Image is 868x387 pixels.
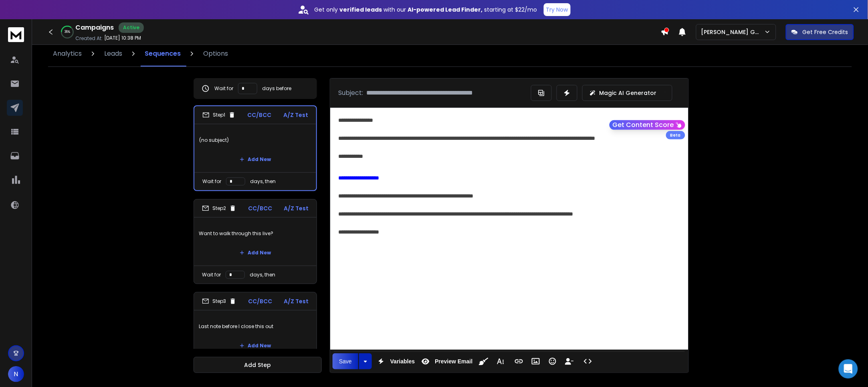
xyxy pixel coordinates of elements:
button: Add New [233,338,277,354]
button: Add Step [194,357,322,373]
button: Variables [373,353,417,369]
a: Sequences [140,41,186,67]
button: Get Free Credits [786,24,854,40]
strong: AI-powered Lead Finder, [408,6,483,14]
p: days before [262,85,291,92]
div: Step 1 [202,111,236,119]
p: days, then [250,178,276,185]
strong: verified leads [340,6,382,14]
button: N [8,366,24,382]
p: A/Z Test [284,204,309,212]
p: [DATE] 10:38 PM [104,35,141,41]
p: Wait for [202,272,221,278]
div: Active [119,22,144,33]
button: Get Content Score [610,120,685,130]
p: Options [203,49,228,58]
button: Insert Unsubscribe Link [562,353,577,369]
p: (no subject) [199,129,311,151]
button: Emoticons [545,353,560,369]
a: Leads [99,41,127,67]
p: Sequences [145,49,181,58]
p: CC/BCC [248,297,272,305]
div: Step 2 [202,205,236,212]
p: Subject: [338,88,363,98]
li: Step2CC/BCCA/Z TestWant to walk through this live?Add NewWait fordays, then [194,199,317,284]
button: Add New [233,245,277,261]
p: CC/BCC [248,204,272,212]
a: Options [198,41,233,67]
p: Get only with our starting at $22/mo [315,6,537,14]
button: Magic AI Generator [582,85,672,101]
div: Beta [666,131,685,139]
div: Open Intercom Messenger [839,359,858,379]
button: More Text [493,353,508,369]
div: Step 3 [202,298,236,305]
p: Get Free Credits [803,28,848,36]
button: Add New [233,151,277,167]
a: Analytics [48,41,87,67]
li: Step3CC/BCCA/Z TestLast note before I close this outAdd New [194,292,317,359]
p: Leads [104,49,122,58]
p: Try Now [546,6,568,14]
p: Wait for [214,85,233,92]
p: Analytics [53,49,82,58]
button: Code View [580,353,595,369]
li: Step1CC/BCCA/Z Test(no subject)Add NewWait fordays, then [194,105,317,191]
img: logo [8,27,24,42]
p: CC/BCC [248,111,272,119]
p: Created At: [75,35,103,42]
button: Preview Email [418,353,474,369]
p: Last note before I close this out [199,315,312,338]
h1: Campaigns [75,23,114,32]
p: 36 % [65,30,70,34]
p: Wait for [202,178,221,185]
button: Insert Link (Ctrl+K) [511,353,527,369]
p: days, then [250,272,275,278]
p: Magic AI Generator [600,89,657,97]
button: Clean HTML [476,353,491,369]
span: Preview Email [433,358,474,365]
button: Insert Image (Ctrl+P) [528,353,543,369]
button: Try Now [544,3,571,16]
p: Want to walk through this live? [199,222,312,245]
p: A/Z Test [283,111,308,119]
button: Save [333,353,358,369]
p: [PERSON_NAME] Group [701,28,764,36]
span: Variables [389,358,417,365]
p: A/Z Test [284,297,309,305]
